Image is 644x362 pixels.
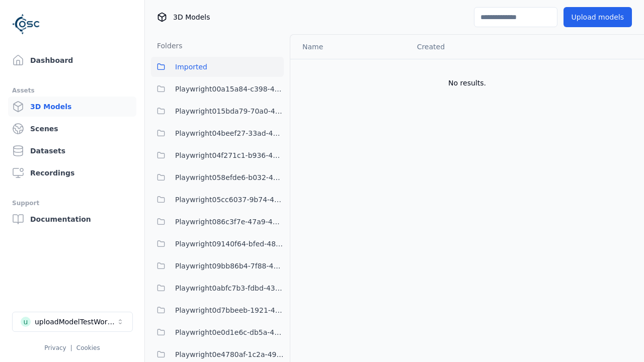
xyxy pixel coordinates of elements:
[35,317,116,327] div: uploadModelTestWorkspace
[8,97,136,117] a: 3D Models
[151,212,284,232] button: Playwright086c3f7e-47a9-4b40-930e-6daa73f464cc
[175,105,284,117] span: Playwright015bda79-70a0-409c-99cb-1511bab16c94
[12,84,132,97] div: Assets
[151,101,284,121] button: Playwright015bda79-70a0-409c-99cb-1511bab16c94
[290,59,644,107] td: No results.
[173,12,210,22] span: 3D Models
[8,119,136,139] a: Scenes
[175,171,284,184] span: Playwright058efde6-b032-4363-91b7-49175d678812
[151,145,284,165] button: Playwright04f271c1-b936-458c-b5f6-36ca6337f11a
[175,61,207,73] span: Imported
[151,278,284,298] button: Playwright0abfc7b3-fdbd-438a-9097-bdc709c88d01
[151,57,284,77] button: Imported
[175,238,284,250] span: Playwright09140f64-bfed-4894-9ae1-f5b1e6c36039
[12,10,40,38] img: Logo
[12,197,132,209] div: Support
[175,194,284,206] span: Playwright05cc6037-9b74-4704-86c6-3ffabbdece83
[175,127,284,139] span: Playwright04beef27-33ad-4b39-a7ba-e3ff045e7193
[8,141,136,161] a: Datasets
[70,344,72,351] span: |
[151,41,183,51] h3: Folders
[151,167,284,188] button: Playwright058efde6-b032-4363-91b7-49175d678812
[151,322,284,342] button: Playwright0e0d1e6c-db5a-4244-b424-632341d2c1b4
[151,190,284,210] button: Playwright05cc6037-9b74-4704-86c6-3ffabbdece83
[290,35,409,59] th: Name
[175,282,284,294] span: Playwright0abfc7b3-fdbd-438a-9097-bdc709c88d01
[175,260,284,272] span: Playwright09bb86b4-7f88-4a8f-8ea8-a4c9412c995e
[8,50,136,70] a: Dashboard
[175,348,284,360] span: Playwright0e4780af-1c2a-492e-901c-6880da17528a
[44,344,66,351] a: Privacy
[151,300,284,320] button: Playwright0d7bbeeb-1921-41c6-b931-af810e4ce19a
[151,234,284,254] button: Playwright09140f64-bfed-4894-9ae1-f5b1e6c36039
[175,216,284,228] span: Playwright086c3f7e-47a9-4b40-930e-6daa73f464cc
[175,149,284,161] span: Playwright04f271c1-b936-458c-b5f6-36ca6337f11a
[175,326,284,338] span: Playwright0e0d1e6c-db5a-4244-b424-632341d2c1b4
[8,163,136,183] a: Recordings
[151,256,284,276] button: Playwright09bb86b4-7f88-4a8f-8ea8-a4c9412c995e
[175,83,284,95] span: Playwright00a15a84-c398-4ef4-9da8-38c036397b1e
[175,304,284,316] span: Playwright0d7bbeeb-1921-41c6-b931-af810e4ce19a
[8,209,136,229] a: Documentation
[409,35,530,59] th: Created
[151,123,284,143] button: Playwright04beef27-33ad-4b39-a7ba-e3ff045e7193
[563,7,632,27] button: Upload models
[151,79,284,99] button: Playwright00a15a84-c398-4ef4-9da8-38c036397b1e
[76,344,100,351] a: Cookies
[21,317,31,327] div: u
[12,312,133,332] button: Select a workspace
